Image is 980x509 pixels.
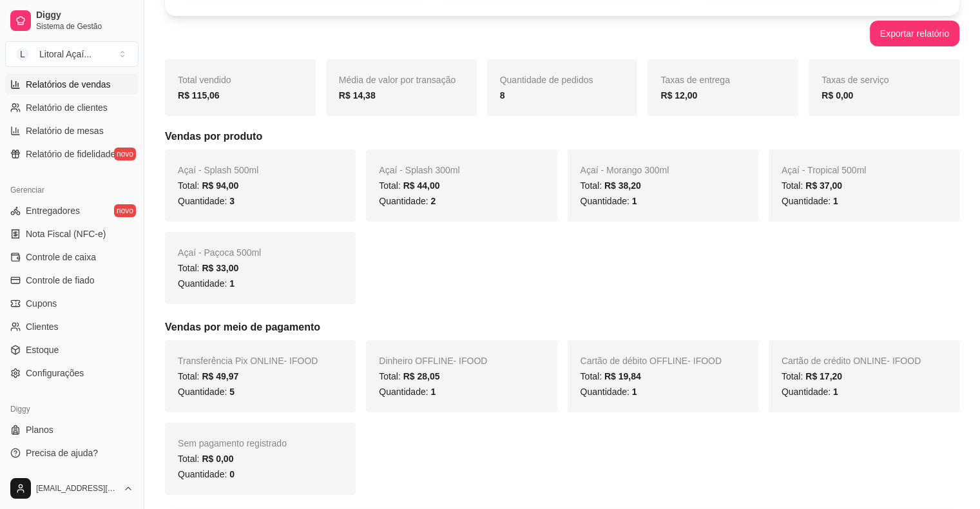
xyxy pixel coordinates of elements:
[430,196,436,206] span: 2
[178,75,231,85] span: Total vendido
[5,316,139,337] a: Clientes
[5,97,139,118] a: Relatório de clientes
[379,180,439,191] span: Total:
[178,196,235,206] span: Quantidade:
[229,387,235,397] span: 5
[782,387,838,397] span: Quantidade:
[581,371,641,381] span: Total:
[581,387,637,397] span: Quantidade:
[26,447,98,459] span: Precisa de ajuda?
[165,320,959,335] h5: Vendas por meio de pagamento
[178,356,318,366] span: Transferência Pix ONLINE - IFOOD
[26,124,104,137] span: Relatório de mesas
[500,75,593,85] span: Quantidade de pedidos
[379,356,487,366] span: Dinheiro OFFLINE - IFOOD
[178,247,261,258] span: Açaí - Paçoca 500ml
[178,469,235,479] span: Quantidade:
[581,180,641,191] span: Total:
[782,356,921,366] span: Cartão de crédito ONLINE - IFOOD
[581,356,722,366] span: Cartão de débito OFFLINE - IFOOD
[178,438,287,448] span: Sem pagamento registrado
[178,90,220,101] strong: R$ 115,06
[5,5,139,36] a: DiggySistema de Gestão
[5,200,139,221] a: Entregadoresnovo
[5,120,139,141] a: Relatório de mesas
[178,371,238,381] span: Total:
[379,196,436,206] span: Quantidade:
[821,75,889,85] span: Taxas de serviço
[833,387,838,397] span: 1
[5,399,139,419] div: Diggy
[632,196,637,206] span: 1
[26,78,111,91] span: Relatórios de vendas
[660,90,697,101] strong: R$ 12,00
[821,90,853,101] strong: R$ 0,00
[229,196,235,206] span: 3
[5,247,139,267] a: Controle de caixa
[782,180,842,191] span: Total:
[604,371,641,381] span: R$ 19,84
[202,371,238,381] span: R$ 49,97
[782,371,842,381] span: Total:
[782,165,867,175] span: Açaí - Tropical 500ml
[833,196,838,206] span: 1
[26,343,59,356] span: Estoque
[178,180,238,191] span: Total:
[26,274,95,287] span: Controle de fiado
[782,196,838,206] span: Quantidade:
[5,293,139,314] a: Cupons
[5,340,139,360] a: Estoque
[5,144,139,164] a: Relatório de fidelidadenovo
[178,278,235,289] span: Quantidade:
[229,469,235,479] span: 0
[403,180,440,191] span: R$ 44,00
[632,387,637,397] span: 1
[202,263,238,273] span: R$ 33,00
[26,297,57,310] span: Cupons
[5,363,139,383] a: Configurações
[5,473,139,504] button: [EMAIL_ADDRESS][DOMAIN_NAME]
[403,371,440,381] span: R$ 28,05
[36,483,118,494] span: [EMAIL_ADDRESS][DOMAIN_NAME]
[379,387,436,397] span: Quantidade:
[36,10,133,21] span: Diggy
[5,180,139,200] div: Gerenciar
[339,90,376,101] strong: R$ 14,38
[5,270,139,291] a: Controle de fiado
[379,371,439,381] span: Total:
[430,387,436,397] span: 1
[604,180,641,191] span: R$ 38,20
[660,75,729,85] span: Taxas de entrega
[229,278,235,289] span: 1
[379,165,459,175] span: Açaí - Splash 300ml
[26,367,84,379] span: Configurações
[202,454,233,464] span: R$ 0,00
[178,387,235,397] span: Quantidade:
[805,180,842,191] span: R$ 37,00
[5,443,139,463] a: Precisa de ajuda?
[26,227,106,240] span: Nota Fiscal (NFC-e)
[5,74,139,95] a: Relatórios de vendas
[581,196,637,206] span: Quantidade:
[5,41,139,67] button: Select a team
[39,48,91,61] div: Litoral Açaí ...
[202,180,238,191] span: R$ 94,00
[5,419,139,440] a: Planos
[26,101,108,114] span: Relatório de clientes
[178,454,233,464] span: Total:
[339,75,456,85] span: Média de valor por transação
[26,423,53,436] span: Planos
[36,21,133,32] span: Sistema de Gestão
[26,251,96,264] span: Controle de caixa
[870,21,959,46] button: Exportar relatório
[26,204,80,217] span: Entregadores
[178,165,258,175] span: Açaí - Splash 500ml
[581,165,669,175] span: Açaí - Morango 300ml
[178,263,238,273] span: Total:
[26,148,115,160] span: Relatório de fidelidade
[165,129,959,144] h5: Vendas por produto
[5,224,139,244] a: Nota Fiscal (NFC-e)
[805,371,842,381] span: R$ 17,20
[16,48,29,61] span: L
[500,90,505,101] strong: 8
